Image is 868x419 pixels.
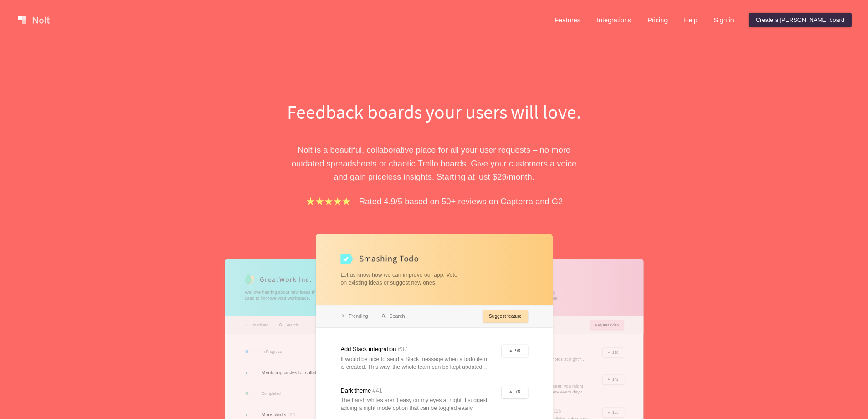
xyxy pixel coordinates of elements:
p: Nolt is a beautiful, collaborative place for all your user requests – no more outdated spreadshee... [277,143,591,183]
a: Create a [PERSON_NAME] board [749,13,852,27]
a: Features [547,13,588,27]
a: Pricing [640,13,675,27]
a: Help [677,13,705,27]
p: Rated 4.9/5 based on 50+ reviews on Capterra and G2 [359,195,563,208]
h1: Feedback boards your users will love. [277,98,591,125]
a: Integrations [590,13,638,27]
img: stars.b067e34983.png [305,196,352,207]
a: Sign in [707,13,741,27]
